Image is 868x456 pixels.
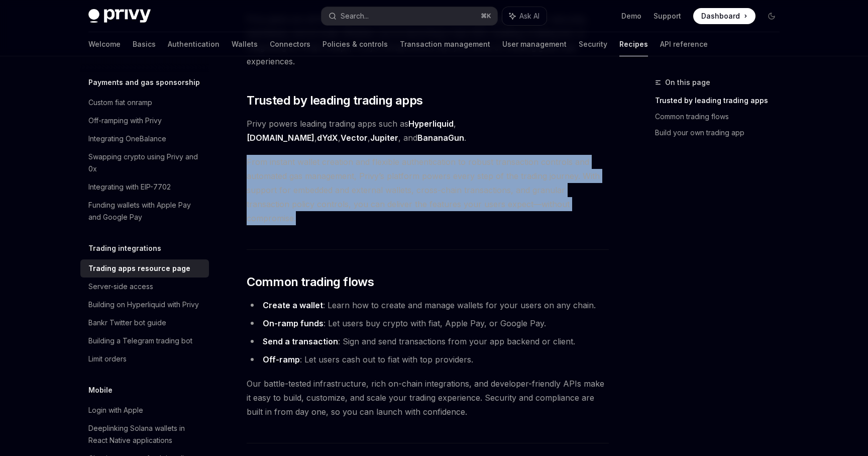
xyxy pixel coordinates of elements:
a: Building on Hyperliquid with Privy [80,296,209,314]
a: Security [579,32,607,56]
div: Integrating with EIP-7702 [88,181,171,193]
a: Integrating with EIP-7702 [80,178,209,196]
span: On this page [665,76,710,88]
span: Trusted by leading trading apps [247,93,422,109]
a: Off-ramping with Privy [80,112,209,130]
img: dark logo [88,9,151,23]
a: Server-side access [80,278,209,296]
div: Deeplinking Solana wallets in React Native applications [88,422,203,446]
a: Dashboard [693,8,755,24]
a: Welcome [88,32,121,56]
a: Funding wallets with Apple Pay and Google Pay [80,196,209,226]
button: Toggle dark mode [764,8,780,24]
a: Trading apps resource page [80,259,209,278]
div: Funding wallets with Apple Pay and Google Pay [88,199,203,223]
div: Integrating OneBalance [88,133,166,145]
a: Trusted by leading trading apps [655,93,788,109]
span: ⌘ K [481,12,491,20]
div: Building a Telegram trading bot [88,335,192,347]
button: Ask AI [502,7,547,25]
div: Swapping crypto using Privy and 0x [88,151,203,175]
span: Privy powers leading trading apps such as , , , , , and . [247,117,609,145]
div: Building on Hyperliquid with Privy [88,299,199,311]
a: Policies & controls [322,32,388,56]
div: Custom fiat onramp [88,97,152,109]
a: Login with Apple [80,401,209,419]
span: Our battle-tested infrastructure, rich on-chain integrations, and developer-friendly APIs make it... [247,377,609,419]
a: Hyperliquid [408,119,454,129]
a: API reference [660,32,708,56]
a: BananaGun [417,133,464,143]
a: Custom fiat onramp [80,94,209,112]
a: Wallets [232,32,258,56]
a: Basics [133,32,156,56]
a: Demo [621,11,641,21]
a: Recipes [619,32,648,56]
a: Authentication [168,32,220,56]
a: Building a Telegram trading bot [80,332,209,350]
a: User management [502,32,567,56]
a: Send a transaction [263,336,338,347]
div: Trading apps resource page [88,262,190,275]
span: Ask AI [519,11,539,21]
a: On-ramp funds [263,318,323,329]
h5: Mobile [88,384,113,396]
a: Connectors [270,32,310,56]
span: Dashboard [701,11,740,21]
li: : Let users buy crypto with fiat, Apple Pay, or Google Pay. [247,316,609,330]
li: : Sign and send transactions from your app backend or client. [247,334,609,348]
a: Integrating OneBalance [80,130,209,148]
a: Support [654,11,681,21]
h5: Payments and gas sponsorship [88,76,200,88]
li: : Learn how to create and manage wallets for your users on any chain. [247,298,609,312]
button: Search...⌘K [321,7,497,25]
a: Jupiter [370,133,398,143]
a: [DOMAIN_NAME] [247,133,314,143]
a: Deeplinking Solana wallets in React Native applications [80,419,209,449]
a: Bankr Twitter bot guide [80,314,209,332]
a: Build your own trading app [655,125,788,141]
div: Bankr Twitter bot guide [88,317,166,329]
a: Off-ramp [263,354,300,365]
div: Search... [341,10,369,22]
a: Create a wallet [263,300,323,311]
div: Server-side access [88,281,153,293]
div: Login with Apple [88,404,143,416]
a: Swapping crypto using Privy and 0x [80,148,209,178]
span: Common trading flows [247,274,374,290]
a: Transaction management [400,32,490,56]
span: From instant wallet creation and flexible authentication to robust transaction controls and autom... [247,155,609,225]
li: : Let users cash out to fiat with top providers. [247,352,609,367]
h5: Trading integrations [88,242,161,254]
a: Common trading flows [655,109,788,125]
a: dYdX [317,133,338,143]
a: Limit orders [80,350,209,368]
div: Limit orders [88,353,127,365]
div: Off-ramping with Privy [88,115,162,127]
a: Vector [341,133,368,143]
